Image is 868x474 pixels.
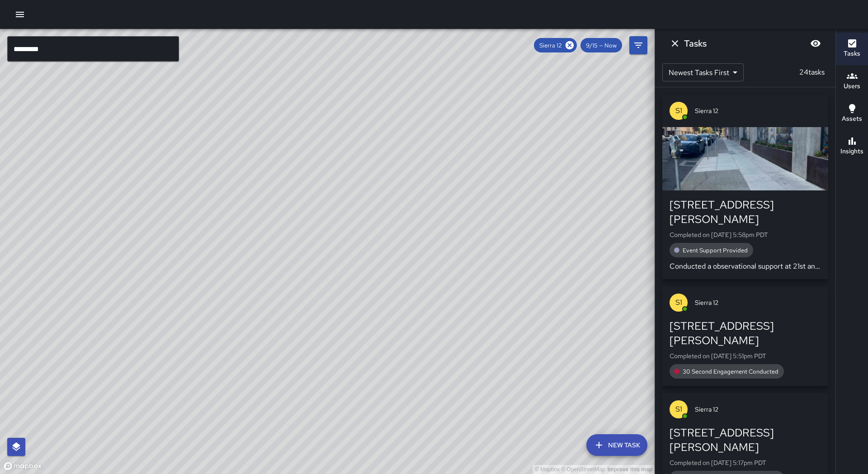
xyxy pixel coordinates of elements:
[840,147,863,156] h6: Insights
[670,426,821,455] div: [STREET_ADDRESS][PERSON_NAME]
[580,42,622,49] span: 9/15 — Now
[677,246,753,254] span: Event Support Provided
[836,65,868,98] button: Users
[836,130,868,163] button: Insights
[836,98,868,130] button: Assets
[695,106,821,115] span: Sierra 12
[844,81,860,91] h6: Users
[836,33,868,65] button: Tasks
[675,297,682,308] p: S1
[675,404,682,415] p: S1
[666,34,684,52] button: Dismiss
[677,368,784,375] span: 30 Second Engagement Conducted
[684,36,707,51] h6: Tasks
[670,351,821,360] p: Completed on [DATE] 5:51pm PDT
[586,434,647,456] button: New Task
[670,319,821,348] div: [STREET_ADDRESS][PERSON_NAME]
[807,34,825,52] button: Blur
[842,114,862,124] h6: Assets
[662,63,744,81] div: Newest Tasks First
[675,105,682,116] p: S1
[670,198,821,227] div: [STREET_ADDRESS][PERSON_NAME]
[534,42,567,49] span: Sierra 12
[670,458,821,467] p: Completed on [DATE] 5:17pm PDT
[670,230,821,239] p: Completed on [DATE] 5:58pm PDT
[796,67,828,78] p: 24 tasks
[629,36,647,54] button: Filters
[534,38,577,52] div: Sierra 12
[662,286,828,386] button: S1Sierra 12[STREET_ADDRESS][PERSON_NAME]Completed on [DATE] 5:51pm PDT30 Second Engagement Conducted
[695,405,821,414] span: Sierra 12
[844,49,860,59] h6: Tasks
[670,261,821,272] p: Conducted a observational support at 21st and [PERSON_NAME] code 4
[695,298,821,307] span: Sierra 12
[662,95,828,279] button: S1Sierra 12[STREET_ADDRESS][PERSON_NAME]Completed on [DATE] 5:58pm PDTEvent Support ProvidedCondu...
